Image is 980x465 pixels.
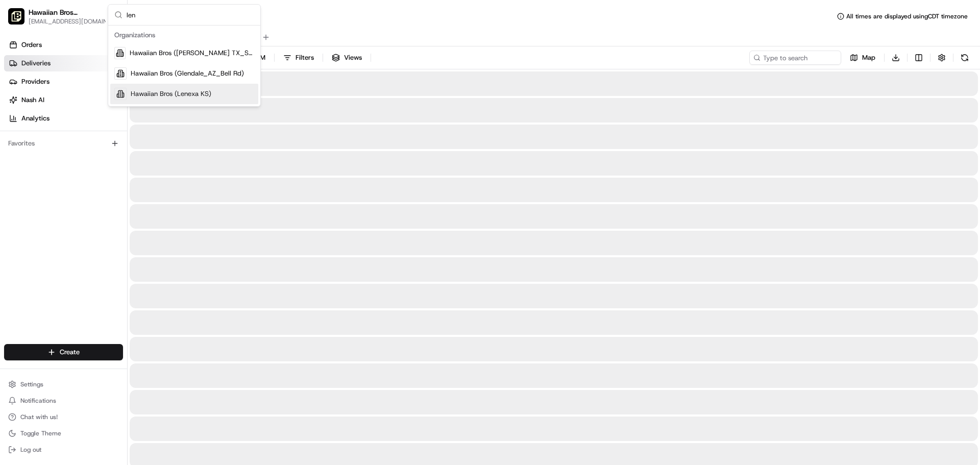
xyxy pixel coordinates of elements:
span: Orders [21,40,42,50]
span: Hawaiian Bros (Glendale_AZ_Bell Rd) [131,69,244,78]
span: Map [862,53,875,62]
div: 💻 [86,149,94,157]
div: We're available if you need us! [35,108,129,116]
a: Nash AI [4,92,127,108]
span: Create [60,348,80,357]
div: Organizations [110,28,258,43]
span: Notifications [20,397,56,405]
button: Notifications [4,394,123,408]
button: Map [845,51,880,65]
a: Analytics [4,110,127,127]
button: Refresh [958,51,972,65]
span: Toggle Theme [20,429,61,437]
input: Type to search [749,51,841,65]
span: Analytics [21,114,50,123]
div: Favorites [4,135,123,152]
span: Pylon [102,173,124,181]
span: Hawaiian Bros ([PERSON_NAME] TX_Stacy) [130,48,254,58]
a: Providers [4,74,127,90]
button: Create [4,344,123,360]
button: Toggle Theme [4,426,123,440]
span: Providers [21,77,50,86]
span: Views [344,53,362,62]
button: Filters [279,51,318,65]
span: Hawaiian Bros (Lenexa KS) [131,89,211,99]
button: Log out [4,443,123,457]
div: Start new chat [35,97,167,108]
input: Clear [27,66,168,77]
img: 1736555255976-a54dd68f-1ca7-489b-9aae-adbdc363a1c4 [10,97,29,116]
div: Suggestions [108,26,260,106]
button: Start new chat [174,101,186,113]
button: Hawaiian Bros (Tucson_AZ_S. Wilmot)Hawaiian Bros (Tucson_AZ_S. [GEOGRAPHIC_DATA])[EMAIL_ADDRESS][... [4,4,106,29]
div: 📗 [10,149,18,157]
span: Deliveries [21,59,51,68]
a: Deliveries [4,55,127,71]
button: [EMAIL_ADDRESS][DOMAIN_NAME] [29,17,113,26]
button: Chat with us! [4,410,123,424]
span: Settings [20,380,43,388]
span: Nash AI [21,95,44,105]
p: Welcome 👋 [10,41,186,57]
button: Views [327,51,366,65]
span: All times are displayed using CDT timezone [846,12,968,20]
button: Hawaiian Bros (Tucson_AZ_S. [GEOGRAPHIC_DATA]) [29,7,102,17]
span: Log out [20,446,41,454]
span: API Documentation [96,148,164,158]
a: 💻API Documentation [82,144,168,162]
a: Powered byPylon [72,173,124,181]
span: Knowledge Base [20,148,78,158]
img: Hawaiian Bros (Tucson_AZ_S. Wilmot) [8,8,24,25]
button: Settings [4,377,123,391]
span: Chat with us! [20,413,58,421]
span: Filters [296,53,314,62]
input: Search... [127,5,254,25]
a: 📗Knowledge Base [6,144,82,162]
img: Nash [10,10,31,31]
a: Orders [4,37,127,53]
